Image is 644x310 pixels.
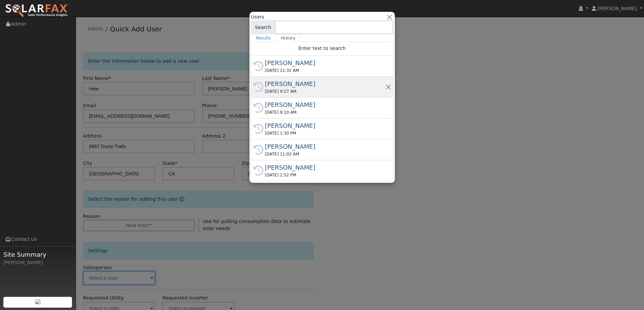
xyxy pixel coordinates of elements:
div: [DATE] 1:30 PM [265,130,385,136]
span: Enter text to search [299,46,346,51]
span: Users [251,13,264,21]
img: SolarFax [5,4,69,18]
div: [PERSON_NAME] [265,163,385,172]
a: Results [251,34,276,42]
button: Remove this history [385,83,391,90]
div: [PERSON_NAME] [3,259,72,266]
div: [PERSON_NAME] [265,100,385,109]
i: History [253,103,263,113]
div: [DATE] 9:10 AM [265,109,385,115]
div: [DATE] 11:02 AM [265,151,385,157]
div: [DATE] 11:31 AM [265,67,385,74]
div: [PERSON_NAME] [265,121,385,130]
i: History [253,145,263,155]
i: History [253,61,263,71]
div: [PERSON_NAME] [265,79,385,88]
div: [DATE] 9:27 AM [265,88,385,94]
div: [PERSON_NAME] [265,58,385,67]
div: [PERSON_NAME] [265,142,385,151]
span: [PERSON_NAME] [597,6,637,11]
span: Search [251,21,275,34]
i: History [253,166,263,176]
i: History [253,124,263,134]
div: [DATE] 1:52 PM [265,172,385,178]
a: History [276,34,301,42]
span: Site Summary [3,250,72,259]
img: retrieve [35,299,41,304]
i: History [253,82,263,92]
